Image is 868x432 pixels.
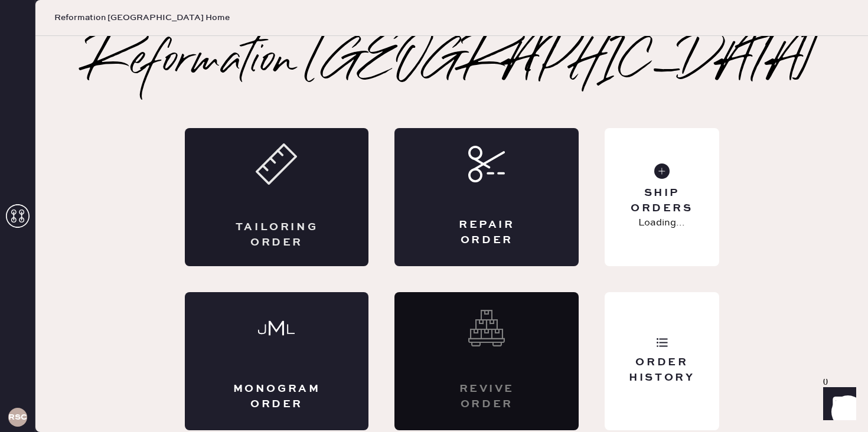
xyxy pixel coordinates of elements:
div: Order History [614,355,709,385]
div: Ship Orders [614,186,709,215]
div: Interested? Contact us at care@hemster.co [394,292,579,430]
div: Repair Order [442,218,531,247]
div: Revive order [442,382,531,411]
div: Monogram Order [232,382,322,411]
span: Reformation [GEOGRAPHIC_DATA] Home [54,12,230,24]
h3: RSCPA [8,413,27,421]
h2: Reformation [GEOGRAPHIC_DATA] [87,38,817,86]
div: Tailoring Order [232,220,322,250]
iframe: Front Chat [812,379,863,430]
p: Loading... [638,216,685,230]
